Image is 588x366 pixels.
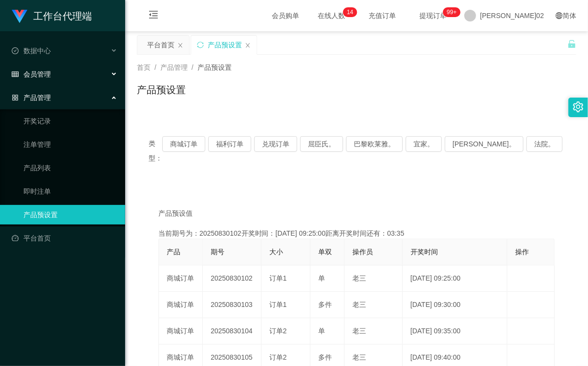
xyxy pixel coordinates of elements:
td: 商城订单 [159,292,203,318]
img: logo.9652507e.png [12,10,27,23]
h1: 产品预设置 [137,82,186,97]
button: 法院。 [526,136,563,152]
font: 在线人数 [318,12,345,20]
font: 数据中心 [23,47,51,55]
a: 即时注单 [23,182,117,201]
span: 产品预设置 [197,63,232,71]
span: 订单1 [269,274,287,282]
span: 首页 [137,63,151,71]
span: / [192,63,194,71]
button: [PERSON_NAME]。 [445,136,523,152]
a: 注单管理 [23,135,117,154]
a: 产品列表 [23,158,117,178]
span: 订单2 [269,353,287,361]
span: 单 [318,274,325,282]
i: 图标： table [12,71,19,78]
span: 产品预设值 [158,208,193,219]
i: 图标： check-circle-o [12,47,19,54]
td: 20250830104 [203,318,261,345]
div: 产品预设置 [208,36,242,54]
span: 期号 [211,248,224,256]
font: 充值订单 [369,12,396,20]
span: 操作员 [352,248,373,256]
div: 平台首页 [147,36,174,54]
span: 产品 [167,248,180,256]
sup: 1015 [443,7,460,17]
button: 宜家。 [406,136,442,152]
td: [DATE] 09:30:00 [403,292,508,318]
td: 商城订单 [159,318,203,345]
button: 屈臣氏。 [300,136,343,152]
td: [DATE] 09:35:00 [403,318,508,345]
span: 产品管理 [160,63,188,71]
i: 图标： 解锁 [567,40,576,48]
td: 老三 [345,318,403,345]
a: 图标： 仪表板平台首页 [12,228,117,248]
span: 开奖时间 [411,248,438,256]
span: 订单1 [269,301,287,308]
span: 大小 [269,248,283,256]
div: 当前期号为：20250830102开奖时间：[DATE] 09:25:00距离开奖时间还有：03:35 [158,228,555,239]
i: 图标： 同步 [197,41,204,48]
span: 操作 [515,248,529,256]
td: [DATE] 09:25:00 [403,265,508,292]
td: 20250830102 [203,265,261,292]
span: 订单2 [269,327,287,335]
span: 类型： [149,136,162,165]
p: 1 [347,7,350,17]
td: 老三 [345,292,403,318]
td: 商城订单 [159,265,203,292]
span: 单 [318,327,325,335]
button: 商城订单 [162,136,205,152]
a: 产品预设置 [23,205,117,224]
i: 图标： global [556,12,563,19]
a: 工作台代理端 [12,12,92,20]
button: 福利订单 [208,136,251,152]
i: 图标： 设置 [573,102,584,112]
span: 多件 [318,301,332,308]
i: 图标： 关闭 [177,42,183,48]
button: 兑现订单 [254,136,297,152]
font: 提现订单 [419,12,447,20]
i: 图标： 关闭 [245,42,251,48]
span: 多件 [318,353,332,361]
p: 4 [350,7,353,17]
span: 单双 [318,248,332,256]
font: 产品管理 [23,94,51,102]
h1: 工作台代理端 [33,0,92,32]
i: 图标： menu-fold [137,0,170,32]
td: 老三 [345,265,403,292]
a: 开奖记录 [23,111,117,131]
span: / [154,63,156,71]
i: 图标： AppStore-O [12,94,19,101]
font: 会员管理 [23,70,51,78]
button: 巴黎欧莱雅。 [346,136,403,152]
font: 简体 [563,12,576,20]
sup: 14 [343,7,357,17]
td: 20250830103 [203,292,261,318]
